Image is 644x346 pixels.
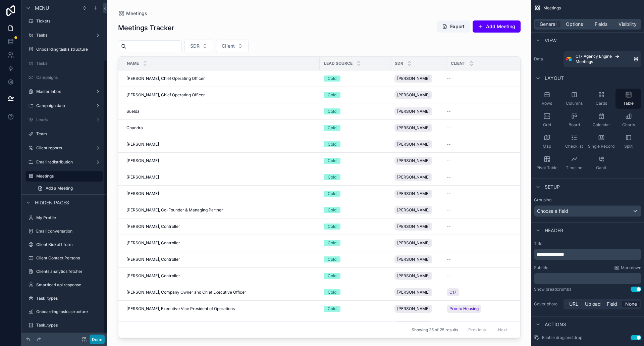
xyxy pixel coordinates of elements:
span: C17 Agency Engine [576,54,612,59]
a: C17 Agency EngineMeetings [563,51,641,67]
span: Single Record [588,144,614,149]
a: Campaign data [25,100,103,111]
span: Upload [585,301,601,307]
span: Gantt [596,165,606,170]
a: Client reports [25,143,103,153]
span: Enable drag and drop [542,335,582,340]
span: Visibility [619,21,637,28]
label: Email conversation [36,229,102,234]
span: Setup [545,184,560,190]
label: Title [534,241,641,246]
span: Table [623,101,634,106]
span: Split [624,144,633,149]
div: Show breadcrumbs [534,287,571,292]
button: Rows [534,89,560,109]
span: Hidden pages [35,199,69,206]
button: Map [534,132,560,152]
label: Task_types [36,323,102,328]
label: Subtitle [534,265,548,270]
span: Meetings [576,59,593,64]
label: Onboarding tasks structure [36,47,102,52]
a: Task_types [25,293,103,304]
button: Columns [561,89,587,109]
label: Tasks [36,33,93,38]
label: Smartlead api response [36,282,102,288]
span: Calendar [593,122,610,128]
label: Meetings [36,174,99,179]
label: My Profile [36,215,102,220]
button: Charts [615,110,641,130]
span: View [545,37,557,44]
a: Email conversation [25,226,103,237]
button: Timeline [561,153,587,173]
button: Single Record [588,132,614,152]
div: scrollable content [534,273,641,284]
span: Name [127,61,139,66]
a: Task_types [25,320,103,331]
a: Onboarding tasks structure [25,306,103,317]
span: Layout [545,75,564,82]
span: Client [451,61,465,66]
label: Data [534,56,561,62]
button: Done [90,335,105,344]
a: Tickets [25,16,103,27]
label: Task_types [36,296,102,301]
span: Fields [595,21,607,28]
button: Table [615,89,641,109]
label: Campaigns [36,75,102,80]
img: Airtable Logo [566,56,572,62]
a: My Profile [25,212,103,223]
a: Tasks [25,58,103,69]
span: Map [543,144,551,149]
button: Pivot Table [534,153,560,173]
a: Add a Meeting [34,183,103,194]
span: URL [569,301,578,307]
span: Markdown [621,265,641,270]
div: scrollable content [534,249,641,260]
span: Menu [35,5,49,11]
a: Leads [25,114,103,125]
button: Grid [534,110,560,130]
label: Master Inbox [36,89,93,94]
label: Tickets [36,18,102,24]
button: Cards [588,89,614,109]
span: Options [566,21,583,28]
span: Timeline [566,165,582,170]
a: Master Inbox [25,86,103,97]
label: Client Kickoff form [36,242,102,247]
label: Campaign data [36,103,93,108]
button: Choose a field [534,205,641,217]
label: Grouping [534,197,551,203]
a: Client Kickoff form [25,239,103,250]
label: Client reports [36,145,93,151]
span: Grid [543,122,551,128]
button: Calendar [588,110,614,130]
span: Actions [545,321,566,328]
label: Team [36,131,102,137]
span: Add a Meeting [46,186,73,191]
span: SDR [395,61,403,66]
span: Showing 25 of 25 results [412,327,458,333]
span: Pivot Table [536,165,557,170]
span: Field [607,301,617,307]
span: None [625,301,637,307]
a: Email redistribution [25,157,103,167]
span: Cards [596,101,607,106]
button: Split [615,132,641,152]
a: Smartlead api response [25,280,103,290]
a: Clients analytics fetcher [25,266,103,277]
span: Meetings [543,5,561,11]
label: Leads [36,117,93,122]
label: Tasks [36,61,102,66]
span: Rows [542,101,552,106]
label: Client Contact Persons [36,255,102,261]
span: General [540,21,556,28]
label: Email redistribution [36,159,93,165]
button: Gantt [588,153,614,173]
span: Lead Source [324,61,353,66]
a: Team [25,129,103,139]
label: Onboarding tasks structure [36,309,102,314]
button: Checklist [561,132,587,152]
a: Markdown [614,265,641,270]
div: Choose a field [534,206,641,216]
